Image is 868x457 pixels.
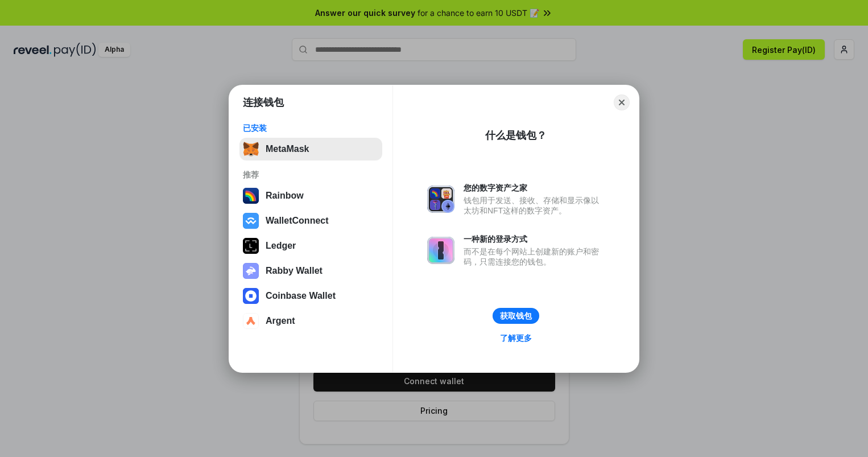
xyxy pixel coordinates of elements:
img: svg+xml,%3Csvg%20fill%3D%22none%22%20height%3D%2233%22%20viewBox%3D%220%200%2035%2033%22%20width%... [243,141,259,157]
img: svg+xml,%3Csvg%20xmlns%3D%22http%3A%2F%2Fwww.w3.org%2F2000%2Fsvg%22%20fill%3D%22none%22%20viewBox... [427,186,454,213]
div: Ledger [266,241,296,251]
div: 钱包用于发送、接收、存储和显示像以太坊和NFT这样的数字资产。 [464,195,605,216]
div: Coinbase Wallet [266,291,336,301]
a: 了解更多 [493,331,539,345]
img: svg+xml,%3Csvg%20width%3D%22120%22%20height%3D%22120%22%20viewBox%3D%220%200%20120%20120%22%20fil... [243,188,259,204]
div: 而不是在每个网站上创建新的账户和密码，只需连接您的钱包。 [464,246,605,267]
button: MetaMask [239,138,382,160]
div: 什么是钱包？ [485,129,547,142]
button: Coinbase Wallet [239,285,382,307]
button: Argent [239,310,382,332]
div: WalletConnect [266,216,329,226]
img: svg+xml,%3Csvg%20xmlns%3D%22http%3A%2F%2Fwww.w3.org%2F2000%2Fsvg%22%20fill%3D%22none%22%20viewBox... [427,237,454,264]
img: svg+xml,%3Csvg%20width%3D%2228%22%20height%3D%2228%22%20viewBox%3D%220%200%2028%2028%22%20fill%3D... [243,313,259,329]
div: 获取钱包 [500,311,532,321]
div: MetaMask [266,144,309,154]
img: svg+xml,%3Csvg%20width%3D%2228%22%20height%3D%2228%22%20viewBox%3D%220%200%2028%2028%22%20fill%3D... [243,213,259,229]
div: 您的数字资产之家 [464,183,605,193]
div: 推荐 [243,170,379,180]
div: Rainbow [266,191,304,201]
img: svg+xml,%3Csvg%20xmlns%3D%22http%3A%2F%2Fwww.w3.org%2F2000%2Fsvg%22%20fill%3D%22none%22%20viewBox... [243,263,259,279]
button: Close [614,94,630,110]
button: Rainbow [239,184,382,207]
h1: 连接钱包 [243,96,284,109]
button: Rabby Wallet [239,260,382,282]
div: Rabby Wallet [266,266,323,276]
button: Ledger [239,234,382,257]
div: Argent [266,316,295,326]
div: 已安装 [243,123,379,133]
div: 了解更多 [500,333,532,343]
img: svg+xml,%3Csvg%20xmlns%3D%22http%3A%2F%2Fwww.w3.org%2F2000%2Fsvg%22%20width%3D%2228%22%20height%3... [243,238,259,254]
button: 获取钱包 [493,308,539,324]
img: svg+xml,%3Csvg%20width%3D%2228%22%20height%3D%2228%22%20viewBox%3D%220%200%2028%2028%22%20fill%3D... [243,288,259,304]
div: 一种新的登录方式 [464,234,605,244]
button: WalletConnect [239,209,382,232]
